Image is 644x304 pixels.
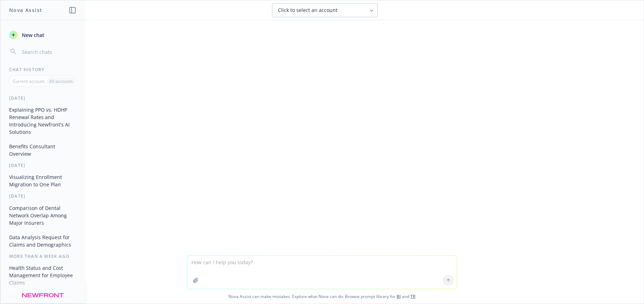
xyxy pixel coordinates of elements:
[1,162,85,168] div: [DATE]
[6,262,79,289] button: Health Status and Cost Management for Employee Claims
[410,293,416,299] a: TR
[13,78,44,84] p: Current account
[1,67,85,73] div: Chat History
[397,293,401,299] a: BI
[20,47,76,57] input: Search chats
[49,78,73,84] p: All accounts
[1,95,85,101] div: [DATE]
[6,141,79,160] button: Benefits Consultant Overview
[6,104,79,138] button: Explaining PPO vs. HDHP Renewal Rates and Introducing Newfront's AI Solutions
[6,29,79,41] button: New chat
[6,202,79,229] button: Comparison of Dental Network Overlap Among Major Insurers
[6,171,79,190] button: Visualizing Enrollment Migration to One Plan
[9,6,42,14] h1: Nova Assist
[6,231,79,250] button: Data Analysis Request for Claims and Demographics
[1,193,85,199] div: [DATE]
[1,253,85,259] div: More than a week ago
[20,31,44,39] span: New chat
[3,289,641,304] span: Nova Assist can make mistakes. Explore what Nova can do: Browse prompt library for and
[278,7,337,14] span: Click to select an account
[272,3,378,17] button: Click to select an account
